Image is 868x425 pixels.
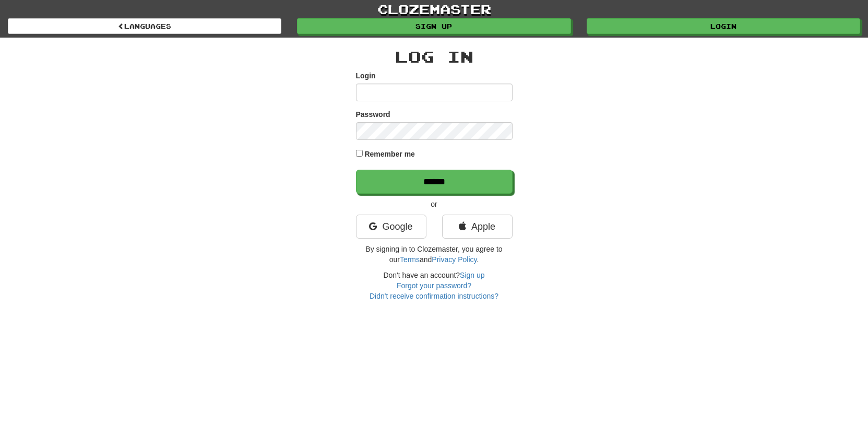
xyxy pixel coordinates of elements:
a: Login [587,18,860,34]
div: Don't have an account? [356,270,513,301]
label: Login [356,70,376,81]
a: Sign up [297,18,570,34]
a: Google [356,215,426,239]
a: Forgot your password? [397,281,471,290]
a: Didn't receive confirmation instructions? [370,292,498,300]
a: Apple [442,215,513,239]
a: Privacy Policy [432,255,477,264]
label: Password [356,109,390,120]
label: Remember me [364,149,415,159]
h2: Log In [356,48,513,65]
a: Sign up [460,271,484,279]
a: Terms [400,255,420,264]
p: By signing in to Clozemaster, you agree to our and . [356,244,513,265]
p: or [356,199,513,209]
a: Languages [8,18,281,34]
